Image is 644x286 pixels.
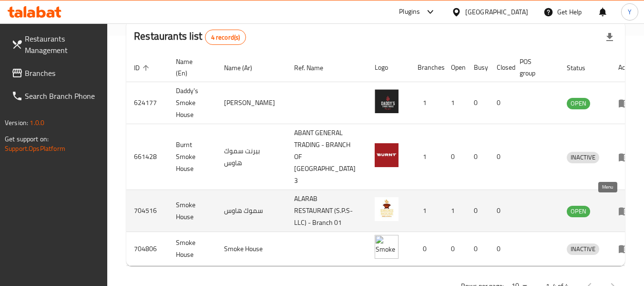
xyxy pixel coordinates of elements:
[618,243,636,254] div: Menu
[489,124,512,190] td: 0
[205,30,246,45] div: Total records count
[4,85,108,107] a: Search Branch Phone
[399,6,420,18] div: Plugins
[443,82,466,124] td: 1
[5,133,49,145] span: Get support on:
[443,190,466,232] td: 1
[176,56,205,79] span: Name (En)
[410,82,443,124] td: 1
[567,206,590,217] span: OPEN
[25,67,100,79] span: Branches
[216,124,286,190] td: بيرنت سموك هاوس
[126,53,644,266] table: enhanced table
[567,152,599,163] div: INACTIVE
[25,90,100,102] span: Search Branch Phone
[5,117,28,129] span: Version:
[618,151,636,163] div: Menu
[25,33,100,56] span: Restaurants Management
[168,82,216,124] td: Daddy's Smoke House
[410,53,443,82] th: Branches
[168,190,216,232] td: Smoke House
[126,190,168,232] td: 704516
[611,53,644,82] th: Action
[567,98,590,109] span: OPEN
[286,190,367,232] td: ALARAB RESTAURANT (S.P.S-LLC) - Branch 01
[4,27,108,62] a: Restaurants Management
[567,152,599,163] span: INACTIVE
[489,82,512,124] td: 0
[126,124,168,190] td: 661428
[466,124,489,190] td: 0
[520,56,548,79] span: POS group
[224,62,265,74] span: Name (Ar)
[443,124,466,190] td: 0
[286,124,367,190] td: ABANT GENERAL TRADING - BRANCH OF [GEOGRAPHIC_DATA] 3
[375,197,399,221] img: Smoke House
[410,124,443,190] td: 1
[598,26,621,49] div: Export file
[294,62,336,74] span: Ref. Name
[126,232,168,266] td: 704806
[375,89,399,113] img: Daddy's Smoke House
[489,232,512,266] td: 0
[4,62,108,85] a: Branches
[466,190,489,232] td: 0
[443,53,466,82] th: Open
[375,235,399,259] img: Smoke House
[367,53,410,82] th: Logo
[567,244,599,255] div: INACTIVE
[567,62,598,74] span: Status
[168,124,216,190] td: Burnt Smoke House
[134,29,246,45] h2: Restaurants list
[567,206,590,217] div: OPEN
[216,232,286,266] td: Smoke House
[205,33,246,42] span: 4 record(s)
[618,97,636,109] div: Menu
[216,190,286,232] td: سموك هاوس
[30,117,44,129] span: 1.0.0
[489,190,512,232] td: 0
[567,244,599,254] span: INACTIVE
[375,143,399,167] img: Burnt Smoke House
[168,232,216,266] td: Smoke House
[443,232,466,266] td: 0
[489,53,512,82] th: Closed
[410,190,443,232] td: 1
[466,53,489,82] th: Busy
[410,232,443,266] td: 0
[216,82,286,124] td: [PERSON_NAME]
[5,142,65,155] a: Support.OpsPlatform
[466,82,489,124] td: 0
[126,82,168,124] td: 624177
[134,62,152,74] span: ID
[628,7,632,17] span: Y
[465,7,528,17] div: [GEOGRAPHIC_DATA]
[466,232,489,266] td: 0
[567,98,590,109] div: OPEN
